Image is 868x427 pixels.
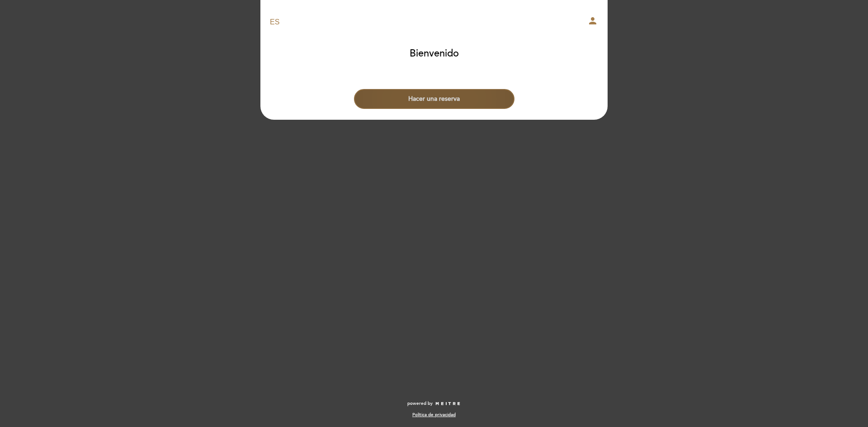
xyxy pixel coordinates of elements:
[435,402,461,406] img: MEITRE
[407,400,433,407] span: powered by
[587,15,598,29] button: person
[377,10,491,35] a: [PERSON_NAME]
[354,89,514,109] button: Hacer una reserva
[412,412,456,418] a: Política de privacidad
[410,48,459,59] h1: Bienvenido
[407,400,461,407] a: powered by
[587,15,598,26] i: person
